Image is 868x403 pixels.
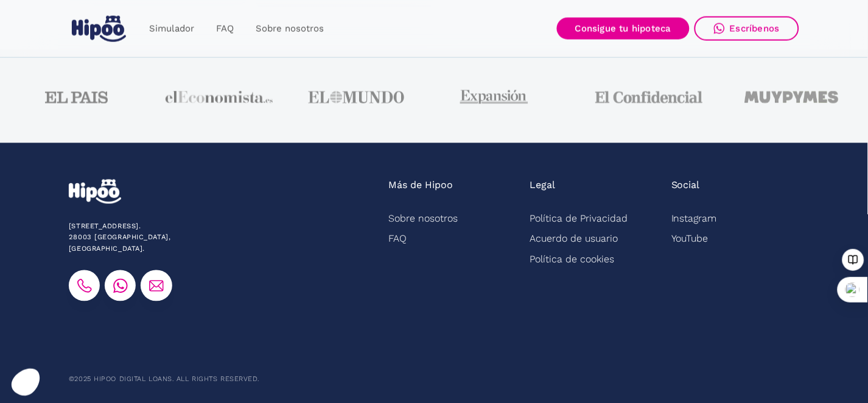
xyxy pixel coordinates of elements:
a: home [69,11,128,47]
a: Consigue tu hipoteca [557,18,690,40]
div: Social [671,180,700,192]
a: Escríbenos [695,16,799,41]
div: Escríbenos [730,23,780,34]
a: Política de Privacidad [530,209,628,229]
div: Legal [530,180,556,192]
a: Simulador [138,17,205,41]
a: Acuerdo de usuario [530,229,618,249]
a: FAQ [389,229,407,249]
div: Más de Hipoo [389,180,453,192]
a: Sobre nosotros [245,17,335,41]
a: Sobre nosotros [389,209,458,229]
div: ©2025 Hipoo Digital Loans. All rights reserved. [69,374,259,385]
a: YouTube [671,229,709,249]
a: Instagram [671,209,717,229]
a: FAQ [205,17,245,41]
div: [STREET_ADDRESS]. 28003 [GEOGRAPHIC_DATA], [GEOGRAPHIC_DATA]. [69,222,246,255]
a: Política de cookies [530,250,615,270]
